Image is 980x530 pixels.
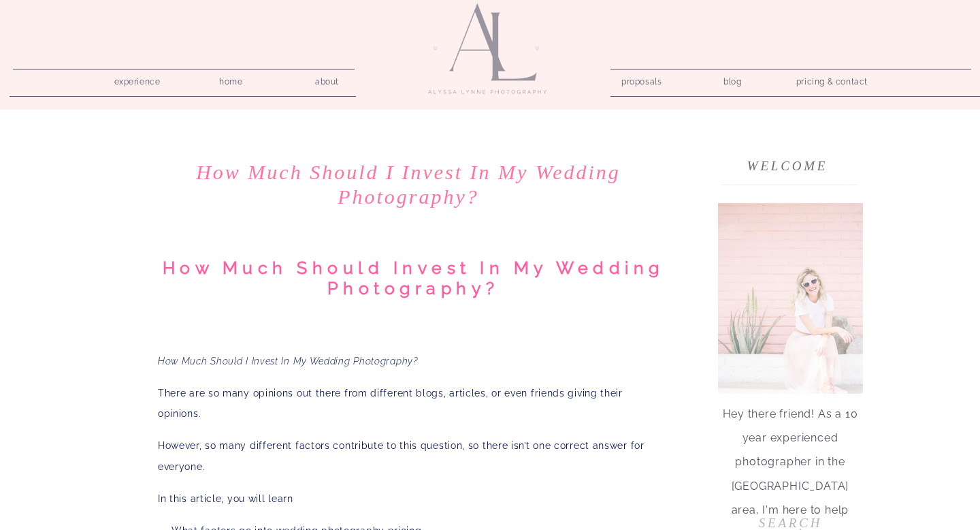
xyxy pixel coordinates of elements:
a: proposals [621,73,660,86]
h1: How Much Should I Invest In My Wedding Photography? [153,160,664,209]
em: How Much Should I Invest In My Wedding Photography? [158,356,418,367]
a: home [212,73,250,86]
a: blog [713,73,752,86]
p: Hey there friend! As a 10 year experienced photographer in the [GEOGRAPHIC_DATA] area, I'm here t... [718,402,862,470]
input: Search [725,516,855,530]
a: experience [105,73,169,86]
a: about [308,73,346,86]
h3: welcome [745,155,830,169]
span: In this article, you will learn [158,493,293,504]
a: pricing & contact [791,73,873,92]
span: There are so many opinions out there from different blogs, articles, or even friends giving their... [158,388,623,420]
span: However, so many different factors contribute to this question, so there isn’t one correct answer... [158,440,644,472]
span: How Much Should Invest In My Wedding Photography? [163,258,664,298]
